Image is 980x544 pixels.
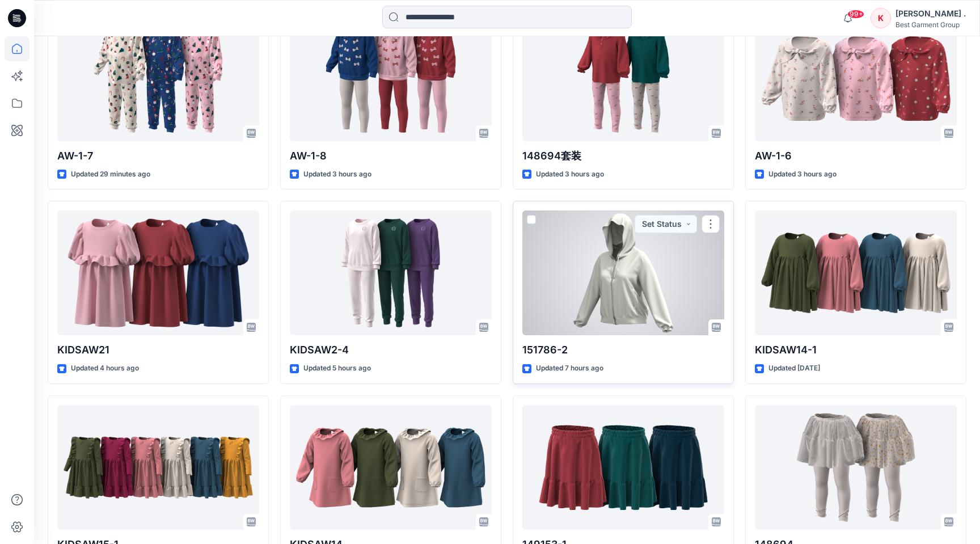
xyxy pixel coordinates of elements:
[522,405,724,530] a: 149153-1
[303,168,371,180] p: Updated 3 hours ago
[522,342,724,358] p: 151786-2
[57,405,259,530] a: KIDSAW15-1
[290,16,492,141] a: AW-1-8
[57,148,259,164] p: AW-1-7
[303,362,371,374] p: Updated 5 hours ago
[755,16,957,141] a: AW-1-6
[755,342,957,358] p: KIDSAW14-1
[290,148,492,164] p: AW-1-8
[57,16,259,141] a: AW-1-7
[871,8,891,28] div: K
[895,7,966,20] div: [PERSON_NAME] .
[57,342,259,358] p: KIDSAW21
[522,148,724,164] p: 148694套装
[847,10,864,19] span: 99+
[57,210,259,335] a: KIDSAW21
[290,210,492,335] a: KIDSAW2-4
[755,405,957,530] a: 148694
[290,405,492,530] a: KIDSAW14
[768,362,820,374] p: Updated [DATE]
[755,148,957,164] p: AW-1-6
[536,362,603,374] p: Updated 7 hours ago
[895,20,966,29] div: Best Garment Group
[522,16,724,141] a: 148694套装
[71,362,139,374] p: Updated 4 hours ago
[290,342,492,358] p: KIDSAW2-4
[755,210,957,335] a: KIDSAW14-1
[768,168,837,180] p: Updated 3 hours ago
[71,168,150,180] p: Updated 29 minutes ago
[522,210,724,335] a: 151786-2
[536,168,604,180] p: Updated 3 hours ago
